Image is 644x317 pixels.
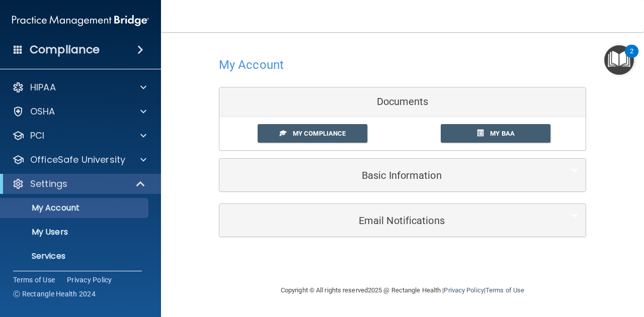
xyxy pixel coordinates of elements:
h4: Compliance [30,43,100,57]
a: Privacy Policy [444,286,484,294]
h5: Email Notifications [227,215,547,226]
p: HIPAA [30,81,56,93]
p: OSHA [30,105,55,118]
a: Terms of Use [13,275,55,285]
a: OfficeSafe University [12,154,146,166]
div: Documents [219,87,586,117]
button: Open Resource Center, 2 new notifications [604,45,634,75]
a: Settings [12,178,146,190]
a: PCI [12,130,146,142]
a: HIPAA [12,81,146,93]
p: Settings [30,178,67,190]
p: My Users [7,227,144,237]
p: PCI [30,130,44,142]
img: PMB logo [12,11,149,31]
h5: Basic Information [227,170,547,181]
div: 2 [630,51,633,64]
a: Terms of Use [486,286,524,294]
h4: My Account [219,58,284,71]
span: My Compliance [293,130,346,137]
div: Copyright © All rights reserved 2025 @ Rectangle Health | | [219,274,586,306]
a: Email Notifications [227,209,578,232]
a: Basic Information [227,164,578,186]
a: Privacy Policy [67,275,112,285]
span: My BAA [490,130,515,137]
p: Services [7,251,144,261]
a: OSHA [12,105,146,118]
p: OfficeSafe University [30,154,125,166]
p: My Account [7,203,144,213]
span: Ⓒ Rectangle Health 2024 [13,289,96,299]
